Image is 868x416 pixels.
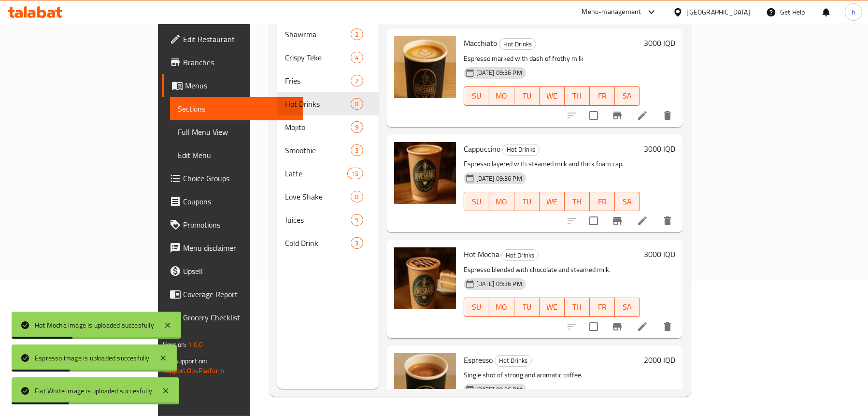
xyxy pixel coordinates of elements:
button: WE [540,298,565,317]
span: Coverage Report [183,288,295,300]
span: WE [543,300,561,314]
div: Hot Drinks [285,98,351,110]
span: Love Shake [285,191,351,202]
h6: 3000 IQD [644,36,675,50]
span: SU [468,300,485,314]
button: WE [540,86,565,106]
a: Sections [170,97,303,120]
div: Latte15 [277,162,379,185]
button: SU [464,298,489,317]
a: Menu disclaimer [162,236,303,259]
a: Full Menu View [170,120,303,143]
span: SA [619,195,636,209]
a: Upsell [162,259,303,283]
a: Edit Menu [170,143,303,167]
span: 2 [351,76,362,86]
span: Choice Groups [183,172,295,184]
span: TH [569,89,586,103]
a: Promotions [162,213,303,236]
span: TU [518,300,536,314]
span: 2 [351,30,362,39]
div: [GEOGRAPHIC_DATA] [687,7,751,17]
button: Branch-specific-item [606,315,629,338]
span: TU [518,195,536,209]
a: Coverage Report [162,283,303,306]
div: Smoothie3 [277,139,379,162]
button: TH [565,192,590,211]
span: [DATE] 09:36 PM [472,279,526,288]
span: Menus [185,80,295,91]
span: Shawrma [285,29,351,40]
button: MO [489,86,514,106]
span: 15 [348,169,362,178]
h6: 3000 IQD [644,247,675,261]
div: Love Shake8 [277,185,379,208]
span: Select to update [583,211,604,231]
span: Edit Menu [178,149,295,161]
div: Mojito9 [277,115,379,139]
span: TH [569,195,586,209]
div: Shawrma2 [277,23,379,46]
div: Crispy Teke4 [277,46,379,69]
div: items [351,75,363,86]
nav: Menu sections [277,19,379,258]
span: Juices [285,214,351,226]
span: Select to update [583,105,604,126]
span: Menu disclaimer [183,242,295,254]
button: delete [656,209,679,232]
a: Edit menu item [637,215,648,227]
p: Espresso marked with dash of frothy milk [464,53,640,65]
button: SU [464,86,489,106]
button: WE [540,192,565,211]
h6: 2000 IQD [644,353,675,367]
button: Branch-specific-item [606,209,629,232]
a: Edit menu item [637,110,648,121]
a: Support.OpsPlatform [163,364,224,377]
a: Edit Restaurant [162,28,303,51]
span: Branches [183,57,295,68]
img: Hot Mocha [394,247,456,309]
span: Cold Drink [285,237,351,249]
div: Juices5 [277,208,379,231]
button: SA [615,298,640,317]
p: Espresso blended with chocolate and steamed milk. [464,264,640,276]
button: FR [590,86,615,106]
button: SA [615,192,640,211]
span: Full Menu View [178,126,295,138]
button: TH [565,86,590,106]
div: items [351,214,363,226]
span: FR [594,195,611,209]
span: Select to update [583,316,604,337]
span: 4 [351,53,362,62]
span: 5 [351,215,362,225]
a: Menus [162,74,303,97]
span: [DATE] 09:36 PM [472,174,526,183]
a: Grocery Checklist [162,306,303,329]
span: [DATE] 09:36 PM [472,385,526,394]
button: delete [656,104,679,127]
button: TU [514,298,540,317]
span: WE [543,89,561,103]
span: 3 [351,146,362,155]
span: MO [493,300,511,314]
a: Choice Groups [162,167,303,190]
button: MO [489,298,514,317]
span: Upsell [183,265,295,277]
button: delete [656,315,679,338]
button: SA [615,86,640,106]
div: items [351,52,363,63]
span: Smoothie [285,144,351,156]
div: items [351,237,363,249]
div: Hot Drinks [495,355,532,367]
span: 8 [351,100,362,109]
span: Macchiato [464,36,497,50]
div: items [351,29,363,40]
div: Cold Drink3 [277,231,379,255]
span: Cappuccino [464,142,500,156]
button: FR [590,298,615,317]
span: 3 [351,239,362,248]
button: TH [565,298,590,317]
button: TU [514,86,540,106]
span: TU [518,89,536,103]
